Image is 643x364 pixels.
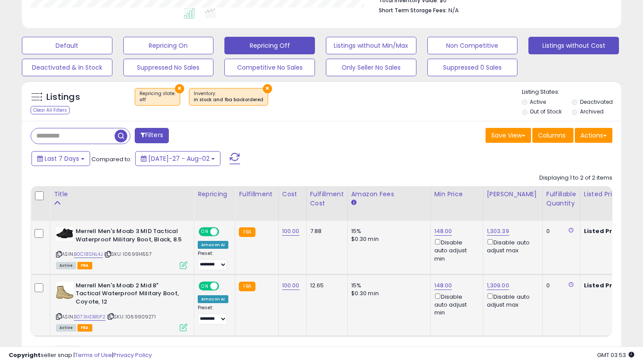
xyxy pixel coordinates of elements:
div: 7.88 [310,227,341,235]
span: Columns [538,131,566,140]
label: Archived [580,108,604,115]
button: Suppressed 0 Sales [427,59,518,76]
div: Fulfillment Cost [310,190,344,208]
a: B0C18SNL4J [74,251,103,258]
a: 100.00 [282,281,300,290]
span: | SKU: 1069909271 [107,313,156,320]
small: Amazon Fees. [351,199,356,207]
span: FBA [77,262,92,269]
b: Listed Price: [584,281,624,290]
label: Deactivated [580,98,613,106]
button: Columns [532,128,573,143]
div: 0 [546,227,573,235]
a: 1,309.00 [487,281,509,290]
span: OFF [218,228,232,236]
button: Competitive No Sales [224,59,315,76]
img: 412PhmXRC9L._SL40_.jpg [56,227,73,240]
span: FBA [77,324,92,332]
small: FBA [239,227,255,237]
button: Non Competitive [427,37,518,54]
h5: Listings [46,91,80,103]
button: Last 7 Days [31,151,90,166]
div: Cost [282,190,303,199]
div: Disable auto adjust max [487,237,536,254]
small: FBA [239,282,255,291]
button: Deactivated & In Stock [22,59,112,76]
span: ON [199,282,210,290]
span: Inventory : [194,90,263,103]
a: 148.00 [434,281,452,290]
span: OFF [218,282,232,290]
div: Disable auto adjust min [434,292,476,317]
div: [PERSON_NAME] [487,190,539,199]
p: Listing States: [522,88,622,96]
img: 51IzjO91HFL._SL40_.jpg [56,282,73,299]
div: Amazon AI [198,241,228,249]
label: Active [530,98,546,106]
div: Preset: [198,251,228,270]
span: ON [199,228,210,236]
button: Save View [486,128,531,143]
label: Out of Stock [530,108,562,115]
button: Actions [575,128,612,143]
div: Displaying 1 to 2 of 2 items [539,174,612,182]
span: [DATE]-27 - Aug-02 [148,154,210,163]
button: Suppressed No Sales [123,59,214,76]
b: Merrell Men's Moab 3 MID Tactical Waterproof Military Boot, Black, 8.5 [76,227,182,246]
button: Default [22,37,112,54]
div: 0 [546,282,573,290]
div: Fulfillable Quantity [546,190,577,208]
div: Disable auto adjust min [434,237,476,263]
div: Repricing [198,190,231,199]
span: All listings currently available for purchase on Amazon [56,324,76,332]
span: Repricing state : [140,90,175,103]
div: $0.30 min [351,290,424,297]
div: Amazon Fees [351,190,427,199]
button: [DATE]-27 - Aug-02 [135,151,220,166]
div: off [140,97,175,103]
div: Clear All Filters [31,106,70,114]
button: Filters [135,128,169,143]
a: Terms of Use [75,351,112,359]
button: Listings without Min/Max [326,37,416,54]
div: in stock and fba backordered [194,97,263,103]
div: Preset: [198,305,228,325]
a: B073HDB6P2 [74,313,105,321]
span: All listings currently available for purchase on Amazon [56,262,76,269]
span: Compared to: [91,155,132,163]
div: Amazon AI [198,295,228,303]
b: Listed Price: [584,227,624,235]
div: Disable auto adjust max [487,292,536,309]
a: 148.00 [434,227,452,236]
div: seller snap | | [9,351,152,360]
strong: Copyright [9,351,41,359]
span: 2025-08-10 03:53 GMT [597,351,634,359]
button: × [175,84,184,93]
div: 15% [351,227,424,235]
span: Last 7 Days [45,154,79,163]
div: $0.30 min [351,235,424,243]
div: 15% [351,282,424,290]
button: Repricing Off [224,37,315,54]
b: Short Term Storage Fees: [379,7,447,14]
button: × [263,84,272,93]
div: ASIN: [56,282,187,330]
div: 12.65 [310,282,341,290]
button: Repricing On [123,37,214,54]
div: ASIN: [56,227,187,268]
a: 1,303.39 [487,227,509,236]
a: Privacy Policy [113,351,152,359]
a: 100.00 [282,227,300,236]
span: N/A [448,6,459,14]
button: Listings without Cost [528,37,619,54]
button: Only Seller No Sales [326,59,416,76]
div: Min Price [434,190,479,199]
div: Fulfillment [239,190,274,199]
span: | SKU: 1069914557 [104,251,152,258]
b: Merrell Men's Moab 2 Mid 8" Tactical Waterproof Military Boot, Coyote, 12 [76,282,182,308]
div: Title [54,190,190,199]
